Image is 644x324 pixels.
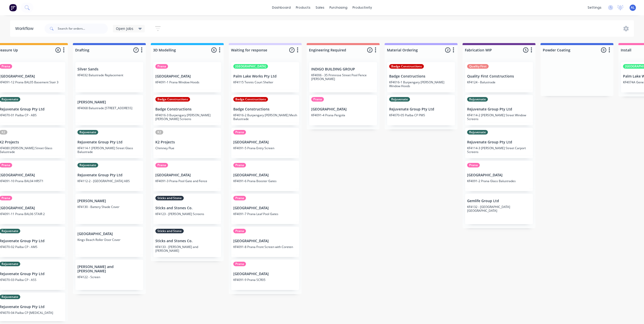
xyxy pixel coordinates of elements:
[233,245,297,249] p: KF4091-8 Prana Front Screen with Coreten
[153,128,221,158] div: K2K2 ProjectsChimney Flue
[233,272,297,276] p: [GEOGRAPHIC_DATA]
[389,74,453,79] p: Badge Constructions
[155,140,219,144] p: K2 Projects
[465,161,533,191] div: Prana[GEOGRAPHIC_DATA]KF4091-2 Prana Glass Balustrades
[233,229,246,233] div: Prana
[155,179,219,183] p: KF4091-3 Prana Pool Gate and Fence
[233,140,297,144] p: [GEOGRAPHIC_DATA]
[155,196,184,200] div: Sticks and Stone
[389,107,453,111] p: Rejuvenate Group Pty Ltd
[77,140,141,144] p: Rejuvenate Group Pty Ltd
[465,95,533,125] div: RejuvenateRejuvenate Group Pty LtdKF4114-2 [PERSON_NAME] Street Window Screens
[155,64,168,69] div: Prana
[350,4,375,11] div: productivity
[233,212,297,216] p: KF4091-7 Prana Leaf Pool Gates
[467,173,531,177] p: [GEOGRAPHIC_DATA]
[231,62,299,92] div: [GEOGRAPHIC_DATA]Palm Lake Works Pty LtdKF4115 Tennis Court Shelter
[77,67,141,71] p: Silver Sands
[231,161,299,191] div: Prana[GEOGRAPHIC_DATA]KF4091-6 Prana Booster Gates
[116,26,133,31] span: Open Jobs
[9,4,17,11] img: Factory
[155,113,219,121] p: KF4016-3 Burpengary [PERSON_NAME] [PERSON_NAME] Screens
[231,227,299,257] div: Prana[GEOGRAPHIC_DATA]KF4091-8 Prana Front Screen with Coreten
[153,95,221,125] div: Badge ConstructionsBadge ConstructionsKF4016-3 Burpengary [PERSON_NAME] [PERSON_NAME] Screens
[77,173,141,177] p: Rejuvenate Group Pty Ltd
[467,80,531,84] p: KF4124 - Balustrade
[631,5,635,10] span: AL
[155,74,219,79] p: [GEOGRAPHIC_DATA]
[231,194,299,224] div: Prana[GEOGRAPHIC_DATA]KF4091-7 Prana Leaf Pool Gates
[467,205,531,213] p: KF4132 - [GEOGRAPHIC_DATA] [GEOGRAPHIC_DATA]
[77,73,141,77] p: KF4032 Balustrade Replacement
[77,238,141,242] p: Kings Beach Roller Door Cover
[58,24,108,34] input: Search for orders...
[585,4,604,11] div: settings
[155,173,219,177] p: [GEOGRAPHIC_DATA]
[155,97,190,102] div: Badge Constructions
[467,97,488,102] div: Rejuvenate
[77,146,141,154] p: KF4114-1 [PERSON_NAME] Street Glass Balustrade
[233,97,268,102] div: Badge Constructions
[389,80,453,88] p: KF4016-1 Burpengary [PERSON_NAME] Window Hoods
[155,130,163,135] div: K2
[77,205,141,209] p: KF4130 - Battery Shade Cover
[75,161,143,191] div: RejuvenateRejuvenate Group Pty LtdKF4112-2 - [GEOGRAPHIC_DATA] ABS
[155,107,219,111] p: Badge Constructions
[389,113,453,117] p: KF4070-05 Pialba CP PMS
[233,80,297,84] p: KF4115 Tennis Court Shelter
[467,74,531,79] p: Quality First Constructions
[155,163,168,167] div: Prana
[467,179,531,183] p: KF4091-2 Prana Glass Balustrades
[153,62,221,92] div: Prana[GEOGRAPHIC_DATA]KF4091-1 Prana Window Hoods
[467,113,531,121] p: KF4114-2 [PERSON_NAME] Street Window Screens
[77,106,141,110] p: KF4068 Balustrade [STREET_ADDRESS]
[309,62,377,92] div: INDIGO BUILDING GROUPKF4006 - 35 Primrose Street Pool Fence [PERSON_NAME]
[233,179,297,183] p: KF4091-6 Prana Booster Gates
[389,97,410,102] div: Rejuvenate
[75,62,143,92] div: Silver SandsKF4032 Balustrade Replacement
[153,194,221,224] div: Sticks and StoneSticks and Stones Co.KF4123 - [PERSON_NAME] Screens
[467,140,531,144] p: Rejuvenate Group Pty Ltd
[311,107,375,111] p: [GEOGRAPHIC_DATA]
[233,206,297,210] p: [GEOGRAPHIC_DATA]
[311,67,375,71] p: INDIGO BUILDING GROUP
[311,73,375,81] p: KF4006 - 35 Primrose Street Pool Fence [PERSON_NAME]
[327,4,350,11] div: purchasing
[311,97,324,102] div: Prana
[75,260,143,290] div: [PERSON_NAME] and [PERSON_NAME]KF4122 - Screen
[231,260,299,290] div: Prana[GEOGRAPHIC_DATA]KF4091-9 Prana SCR05
[233,64,268,69] div: [GEOGRAPHIC_DATA]
[153,161,221,191] div: Prana[GEOGRAPHIC_DATA]KF4091-3 Prana Pool Gate and Fence
[309,95,377,125] div: Prana[GEOGRAPHIC_DATA]KF4091-4 Prana Pergola
[313,4,327,11] div: sales
[467,130,488,135] div: Rejuvenate
[75,227,143,257] div: [GEOGRAPHIC_DATA]Kings Beach Roller Door Cover
[387,62,455,92] div: Badge ConstructionsBadge ConstructionsKF4016-1 Burpengary [PERSON_NAME] Window Hoods
[233,262,246,266] div: Prana
[155,239,219,243] p: Sticks and Stones Co.
[467,64,489,69] div: Quality First
[15,26,36,32] div: Workflow
[389,64,424,69] div: Badge Constructions
[77,232,141,236] p: [GEOGRAPHIC_DATA]
[387,95,455,125] div: RejuvenateRejuvenate Group Pty LtdKF4070-05 Pialba CP PMS
[465,128,533,158] div: RejuvenateRejuvenate Group Pty LtdKF4114-3 [PERSON_NAME] Street Carport Screens
[233,173,297,177] p: [GEOGRAPHIC_DATA]
[269,4,293,11] a: dashboard
[467,146,531,154] p: KF4114-3 [PERSON_NAME] Street Carport Screens
[233,196,246,200] div: Prana
[233,74,297,79] p: Palm Lake Works Pty Ltd
[233,239,297,243] p: [GEOGRAPHIC_DATA]
[465,62,533,92] div: Quality FirstQuality First ConstructionsKF4124 - Balustrade
[75,128,143,158] div: RejuvenateRejuvenate Group Pty LtdKF4114-1 [PERSON_NAME] Street Glass Balustrade
[465,194,533,224] div: Gemlife Group LtdKF4132 - [GEOGRAPHIC_DATA] [GEOGRAPHIC_DATA]
[233,146,297,150] p: KF4091-5 Prana Entry Screen
[155,212,219,216] p: KF4123 - [PERSON_NAME] Screens
[311,113,375,117] p: KF4091-4 Prana Pergola
[467,199,531,203] p: Gemlife Group Ltd
[467,163,480,167] div: Prana
[75,95,143,125] div: [PERSON_NAME]KF4068 Balustrade [STREET_ADDRESS]
[233,163,246,167] div: Prana
[155,206,219,210] p: Sticks and Stones Co.
[153,227,221,257] div: Sticks and StoneSticks and Stones Co.KF4133 - [PERSON_NAME] and [PERSON_NAME]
